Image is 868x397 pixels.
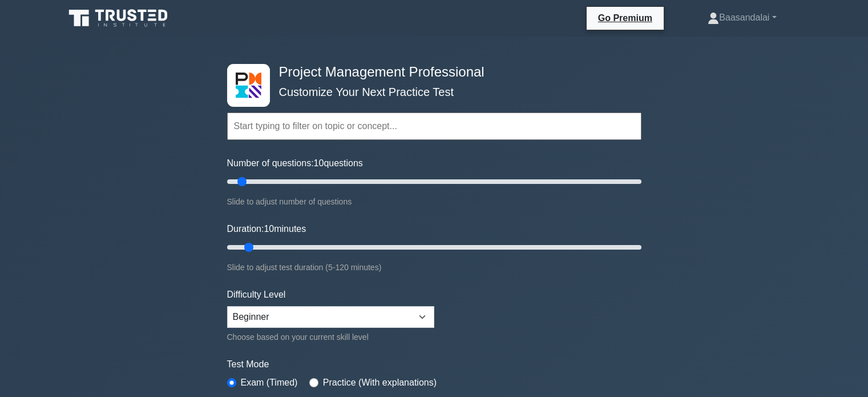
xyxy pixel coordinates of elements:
input: Start typing to filter on topic or concept... [227,113,641,140]
label: Exam (Timed) [241,376,298,390]
div: Slide to adjust number of questions [227,195,641,208]
a: Go Premium [591,11,659,25]
span: 10 [264,224,274,234]
label: Difficulty Level [227,288,286,302]
div: Choose based on your current skill level [227,330,434,344]
div: Slide to adjust test duration (5-120 minutes) [227,260,641,274]
label: Number of questions: questions [227,157,363,170]
label: Test Mode [227,358,641,371]
h4: Project Management Professional [274,64,586,81]
span: 10 [314,158,324,168]
label: Practice (With explanations) [323,376,437,390]
a: Baasandalai [680,6,804,29]
label: Duration: minutes [227,222,306,236]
